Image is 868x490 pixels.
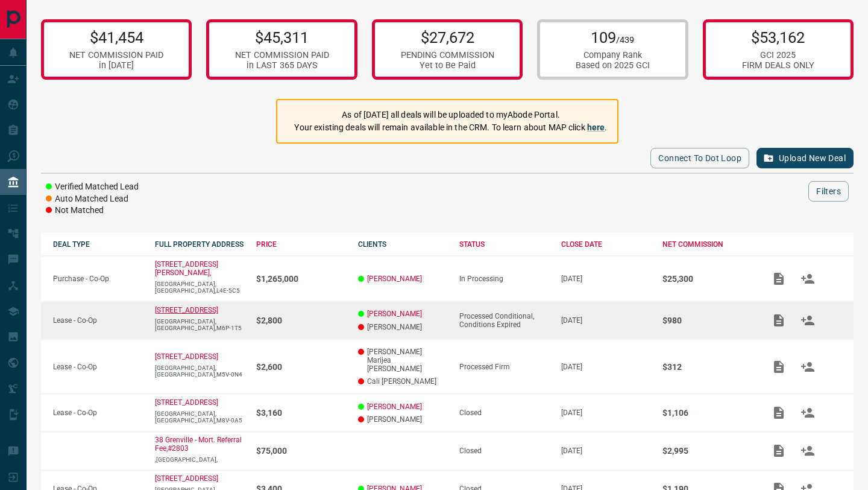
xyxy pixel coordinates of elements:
a: [STREET_ADDRESS] [155,352,218,361]
p: As of [DATE] all deals will be uploaded to myAbode Portal. [294,109,607,121]
li: Auto Matched Lead [46,193,139,205]
a: 38 Grenville - Mort. Referral Fee,#2803 [155,436,242,453]
p: [GEOGRAPHIC_DATA],[GEOGRAPHIC_DATA],M8V-0A5 [155,410,245,424]
div: in [DATE] [69,60,163,71]
p: Lease - Co-Op [53,363,143,371]
div: Company Rank [576,50,650,60]
div: In Processing [459,275,549,283]
p: Lease - Co-Op [53,316,143,325]
span: /439 [616,35,634,45]
a: here [587,122,605,132]
p: [GEOGRAPHIC_DATA],[GEOGRAPHIC_DATA],M6P-1T5 [155,318,245,331]
p: $2,995 [662,446,752,456]
span: Add / View Documents [764,408,793,416]
li: Not Matched [46,205,139,217]
p: Your existing deals will remain available in the CRM. To learn about MAP click . [294,121,607,134]
p: [DATE] [561,447,651,455]
span: Add / View Documents [764,362,793,371]
a: [PERSON_NAME] [367,310,422,318]
p: [PERSON_NAME] [358,323,448,331]
p: Lease - Co-Op [53,409,143,417]
a: [PERSON_NAME] [367,275,422,283]
button: Connect to Dot Loop [650,148,749,168]
div: GCI 2025 [742,50,814,60]
p: [DATE] [561,275,651,283]
span: Add / View Documents [764,447,793,455]
p: $25,300 [662,274,752,284]
div: NET COMMISSION [662,240,752,249]
a: [STREET_ADDRESS] [155,474,218,483]
p: $1,106 [662,408,752,418]
button: Filters [808,181,849,202]
p: $312 [662,362,752,372]
div: Processed Conditional, Conditions Expired [459,312,549,329]
p: [GEOGRAPHIC_DATA],[GEOGRAPHIC_DATA],L4E-5C5 [155,281,245,294]
p: $45,311 [235,28,329,46]
div: STATUS [459,240,549,249]
a: [PERSON_NAME] [367,402,422,411]
a: [STREET_ADDRESS] [155,398,218,407]
div: Closed [459,409,549,417]
div: NET COMMISSION PAID [235,50,329,60]
p: [GEOGRAPHIC_DATA],[GEOGRAPHIC_DATA],M5V-0N4 [155,364,245,378]
a: [STREET_ADDRESS] [155,306,218,314]
p: Purchase - Co-Op [53,275,143,283]
p: $27,672 [401,28,494,46]
div: Based on 2025 GCI [576,60,650,71]
p: [PERSON_NAME] Marijea [PERSON_NAME] [358,348,448,373]
div: Yet to Be Paid [401,60,494,71]
div: DEAL TYPE [53,240,143,249]
div: CLOSE DATE [561,240,651,249]
p: $75,000 [256,446,346,456]
p: Cali [PERSON_NAME] [358,377,448,386]
p: $1,265,000 [256,274,346,284]
span: Match Clients [793,447,822,455]
div: FIRM DEALS ONLY [742,60,814,71]
span: Match Clients [793,274,822,282]
p: $2,600 [256,362,346,372]
a: [STREET_ADDRESS][PERSON_NAME], [155,260,218,277]
p: $41,454 [69,28,163,46]
p: [DATE] [561,316,651,325]
p: ,[GEOGRAPHIC_DATA], [155,456,245,463]
p: $2,800 [256,316,346,325]
p: [DATE] [561,409,651,417]
div: FULL PROPERTY ADDRESS [155,240,245,249]
p: [DATE] [561,363,651,371]
span: Add / View Documents [764,316,793,324]
p: $980 [662,316,752,325]
div: CLIENTS [358,240,448,249]
div: NET COMMISSION PAID [69,50,163,60]
div: in LAST 365 DAYS [235,60,329,71]
div: PENDING COMMISSION [401,50,494,60]
button: Upload New Deal [756,148,854,168]
p: $53,162 [742,28,814,46]
span: Match Clients [793,316,822,324]
li: Verified Matched Lead [46,181,139,193]
p: $3,160 [256,408,346,418]
p: 109 [576,28,650,46]
span: Add / View Documents [764,274,793,282]
div: PRICE [256,240,346,249]
span: Match Clients [793,362,822,371]
div: Closed [459,447,549,455]
div: Processed Firm [459,363,549,371]
span: Match Clients [793,408,822,416]
p: [PERSON_NAME] [358,415,448,424]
